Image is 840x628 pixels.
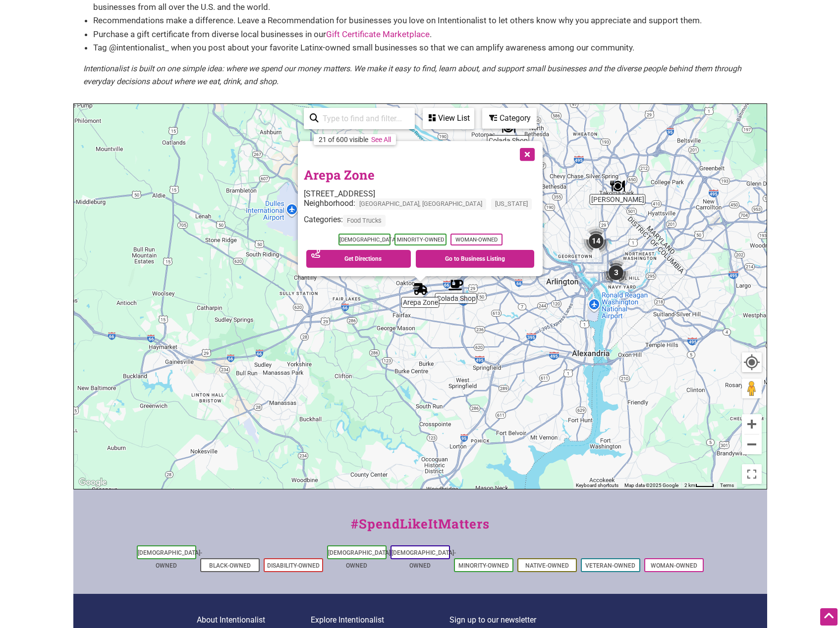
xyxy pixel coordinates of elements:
[392,549,456,569] a: [DEMOGRAPHIC_DATA]-Owned
[209,562,251,569] a: Black-Owned
[343,215,386,227] span: Food Trucks
[76,476,109,489] img: Google
[445,274,467,296] div: Colada Shop
[742,379,762,398] button: Drag Pegman onto the map to open Street View
[93,28,757,41] li: Purchase a gift certificate from diverse local businesses in our .
[742,435,762,454] button: Zoom out
[73,514,767,543] div: #SpendLikeItMatters
[409,278,432,300] div: Arepa Zone
[416,250,534,268] a: Go to Business Listing
[311,614,449,627] p: Explore Intentionalist
[491,198,532,210] span: [US_STATE]
[304,189,537,198] div: [STREET_ADDRESS]
[93,14,757,27] li: Recommendations make a difference. Leave a Recommendation for businesses you love on Intentionali...
[720,483,734,488] a: Terms
[482,108,537,129] div: Filter by category
[267,562,320,569] a: Disability-Owned
[197,614,311,627] p: About Intentionalist
[651,562,697,569] a: Woman-Owned
[394,234,446,245] span: Minority-Owned
[355,198,486,210] span: [GEOGRAPHIC_DATA], [GEOGRAPHIC_DATA]
[606,175,629,197] div: Cielo Rojo
[577,222,615,260] div: 14
[93,41,757,54] li: Tag @intentionalist_ when you post about your favorite Latinx-owned small businesses so that we c...
[684,483,695,488] span: 2 km
[338,234,390,245] span: [DEMOGRAPHIC_DATA]-Owned
[624,483,678,488] span: Map data ©2025 Google
[304,198,537,215] div: Neighborhood:
[742,352,762,372] button: Your Location
[820,608,838,626] div: Scroll Back to Top
[306,250,411,268] a: Get Directions
[483,109,536,128] div: Category
[423,108,474,129] div: See a list of the visible businesses
[514,141,539,166] button: Close
[76,476,109,489] a: Open this area in Google Maps (opens a new window)
[681,482,717,489] button: Map Scale: 2 km per 34 pixels
[138,549,202,569] a: [DEMOGRAPHIC_DATA]-Owned
[328,549,392,569] a: [DEMOGRAPHIC_DATA]-Owned
[304,108,415,129] div: Type to search and filter
[450,234,502,245] span: Woman-Owned
[741,464,762,484] button: Toggle fullscreen view
[525,562,569,569] a: Native-Owned
[371,136,391,144] a: See All
[576,482,618,489] button: Keyboard shortcuts
[304,166,375,183] a: Arepa Zone
[319,136,368,144] div: 21 of 600 visible
[585,562,635,569] a: Veteran-Owned
[83,64,741,86] em: Intentionalist is built on one simple idea: where we spend our money matters. We make it easy to ...
[597,254,635,291] div: 3
[326,29,430,39] a: Gift Certificate Marketplace
[458,562,509,569] a: Minority-Owned
[742,414,762,434] button: Zoom in
[319,109,409,128] input: Type to find and filter...
[304,215,537,232] div: Categories:
[449,614,643,627] p: Sign up to our newsletter
[424,109,473,128] div: View List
